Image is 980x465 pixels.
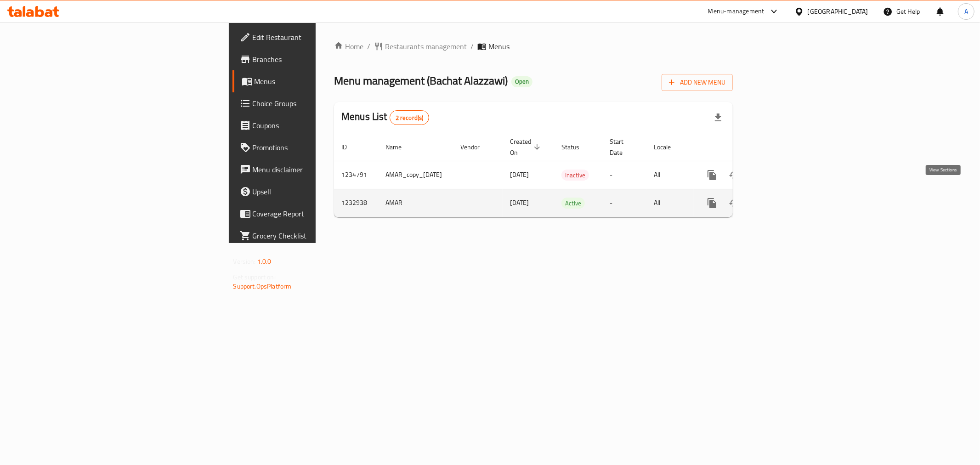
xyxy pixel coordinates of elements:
[707,107,729,129] div: Export file
[341,110,429,125] h2: Menus List
[701,164,723,186] button: more
[341,142,359,153] span: ID
[646,161,694,189] td: All
[233,255,256,267] span: Version:
[232,181,392,203] a: Upsell
[654,142,683,153] span: Locale
[334,70,508,91] span: Menu management ( Bachat Alazzawi )
[511,78,532,85] span: Open
[723,164,745,186] button: Change Status
[232,48,392,70] a: Branches
[701,192,723,214] button: more
[374,41,467,52] a: Restaurants management
[694,133,797,161] th: Actions
[233,280,292,292] a: Support.OpsPlatform
[232,70,392,92] a: Menus
[646,189,694,217] td: All
[255,76,385,87] span: Menus
[662,74,733,91] button: Add New Menu
[561,170,589,181] span: Inactive
[808,6,868,17] div: [GEOGRAPHIC_DATA]
[510,197,529,209] span: [DATE]
[253,186,385,197] span: Upsell
[232,26,392,48] a: Edit Restaurant
[232,225,392,247] a: Grocery Checklist
[253,98,385,109] span: Choice Groups
[561,142,591,153] span: Status
[253,120,385,131] span: Coupons
[233,271,276,283] span: Get support on:
[510,136,543,158] span: Created On
[334,41,733,52] nav: breadcrumb
[253,54,385,65] span: Branches
[378,189,453,217] td: AMAR
[602,161,646,189] td: -
[378,161,453,189] td: AMAR_copy_[DATE]
[723,192,745,214] button: Change Status
[390,113,429,122] span: 2 record(s)
[561,198,585,209] span: Active
[470,41,474,52] li: /
[253,142,385,153] span: Promotions
[232,114,392,136] a: Coupons
[385,41,467,52] span: Restaurants management
[602,189,646,217] td: -
[610,136,635,158] span: Start Date
[253,32,385,43] span: Edit Restaurant
[232,203,392,225] a: Coverage Report
[253,208,385,219] span: Coverage Report
[460,142,492,153] span: Vendor
[385,142,414,153] span: Name
[390,110,430,125] div: Total records count
[253,164,385,175] span: Menu disclaimer
[334,133,797,217] table: enhanced table
[232,159,392,181] a: Menu disclaimer
[510,169,529,181] span: [DATE]
[232,136,392,159] a: Promotions
[669,77,725,88] span: Add New Menu
[964,6,968,17] span: A
[257,255,272,267] span: 1.0.0
[232,92,392,114] a: Choice Groups
[708,6,765,17] div: Menu-management
[511,76,532,87] div: Open
[253,230,385,241] span: Grocery Checklist
[488,41,510,52] span: Menus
